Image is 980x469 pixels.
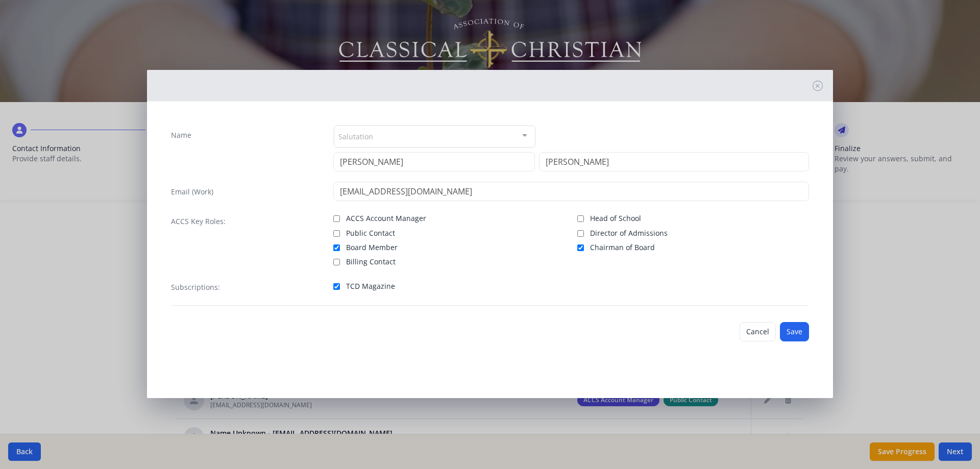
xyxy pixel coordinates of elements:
[577,230,584,237] input: Director of Admissions
[590,242,655,253] span: Chairman of Board
[333,152,535,171] input: First Name
[171,187,213,197] label: Email (Work)
[333,215,340,222] input: ACCS Account Manager
[338,130,373,142] span: Salutation
[333,182,810,201] input: contact@site.com
[577,215,584,222] input: Head of School
[577,244,584,251] input: Chairman of Board
[346,242,398,253] span: Board Member
[780,322,809,341] button: Save
[333,259,340,265] input: Billing Contact
[171,130,191,140] label: Name
[333,283,340,290] input: TCD Magazine
[346,257,396,267] span: Billing Contact
[171,216,226,227] label: ACCS Key Roles:
[539,152,809,171] input: Last Name
[590,213,641,224] span: Head of School
[333,230,340,237] input: Public Contact
[346,281,395,291] span: TCD Magazine
[740,322,776,341] button: Cancel
[346,228,395,238] span: Public Contact
[333,244,340,251] input: Board Member
[346,213,426,224] span: ACCS Account Manager
[171,282,220,292] label: Subscriptions:
[590,228,668,238] span: Director of Admissions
